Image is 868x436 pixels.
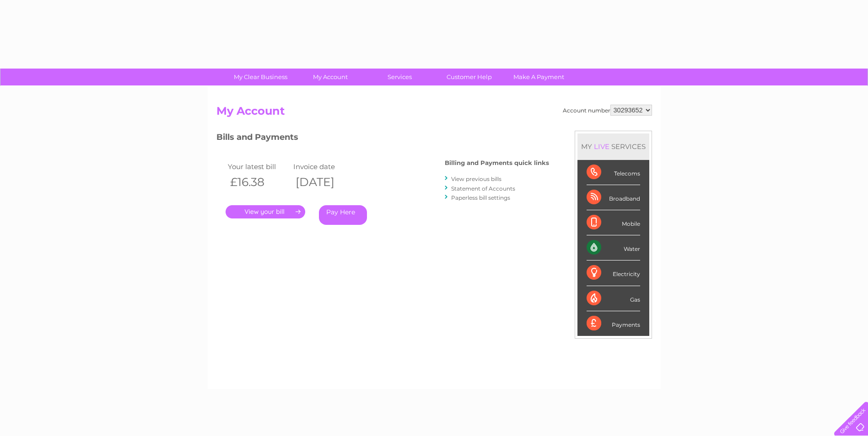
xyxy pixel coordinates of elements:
[292,69,368,85] a: My Account
[431,69,507,85] a: Customer Help
[451,185,515,192] a: Statement of Accounts
[319,205,367,225] a: Pay Here
[501,69,577,85] a: Make A Payment
[362,69,437,85] a: Services
[451,194,510,201] a: Paperless bill settings
[587,185,640,210] div: Broadband
[223,69,298,85] a: My Clear Business
[216,131,549,147] h3: Bills and Payments
[226,173,291,191] th: £16.38
[587,160,640,185] div: Telecoms
[587,261,640,286] div: Electricity
[291,160,357,173] td: Invoice date
[226,160,291,173] td: Your latest bill
[587,235,640,261] div: Water
[451,175,501,182] a: View previous bills
[592,142,611,151] div: LIVE
[226,205,305,218] a: .
[587,311,640,336] div: Payments
[577,133,649,160] div: MY SERVICES
[291,173,357,191] th: [DATE]
[563,105,652,116] div: Account number
[216,105,652,122] h2: My Account
[445,160,549,166] h4: Billing and Payments quick links
[587,210,640,235] div: Mobile
[587,286,640,311] div: Gas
